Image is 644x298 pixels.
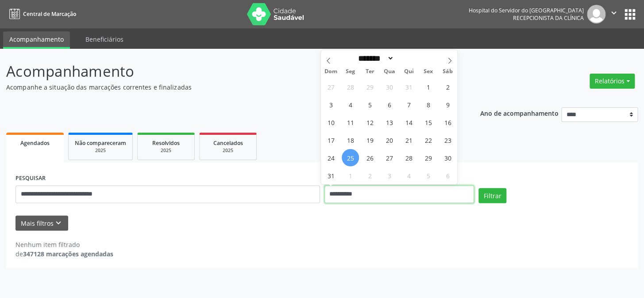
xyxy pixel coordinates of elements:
button: Relatórios [590,74,635,89]
span: Agosto 2, 2025 [439,78,456,95]
span: Não compareceram [75,139,126,147]
span: Agosto 29, 2025 [420,149,437,166]
input: Year [394,54,423,63]
span: Julho 31, 2025 [400,78,417,95]
span: Setembro 5, 2025 [420,167,437,184]
span: Agosto 28, 2025 [400,149,417,166]
span: Sex [418,69,438,74]
span: Agosto 22, 2025 [420,131,437,149]
span: Ter [360,69,379,74]
span: Julho 28, 2025 [342,78,359,95]
span: Sáb [438,69,457,74]
span: Agosto 31, 2025 [322,167,339,184]
span: Agosto 1, 2025 [420,78,437,95]
button:  [605,5,622,24]
a: Acompanhamento [3,31,70,49]
span: Agosto 13, 2025 [381,114,398,131]
span: Agosto 27, 2025 [381,149,398,166]
a: Beneficiários [79,31,130,47]
span: Agosto 25, 2025 [342,149,359,166]
span: Setembro 2, 2025 [361,167,378,184]
span: Julho 29, 2025 [361,78,378,95]
span: Agosto 19, 2025 [361,131,378,149]
span: Agosto 21, 2025 [400,131,417,149]
span: Agosto 11, 2025 [342,114,359,131]
span: Agendados [20,139,50,147]
span: Julho 27, 2025 [322,78,339,95]
label: PESQUISAR [15,172,46,185]
div: Hospital do Servidor do [GEOGRAPHIC_DATA] [469,7,584,14]
select: Month [355,54,394,63]
img: img [587,5,605,24]
button: Filtrar [478,188,506,203]
span: Agosto 18, 2025 [342,131,359,149]
div: Nenhum item filtrado [15,240,113,249]
span: Agosto 3, 2025 [322,96,339,113]
span: Setembro 3, 2025 [381,167,398,184]
span: Agosto 24, 2025 [322,149,339,166]
p: Acompanhamento [6,60,448,82]
span: Agosto 14, 2025 [400,114,417,131]
i:  [609,8,619,18]
span: Agosto 17, 2025 [322,131,339,149]
i: keyboard_arrow_down [54,218,63,228]
span: Dom [321,69,340,74]
span: Agosto 9, 2025 [439,96,456,113]
button: Mais filtroskeyboard_arrow_down [15,216,68,231]
span: Agosto 4, 2025 [342,96,359,113]
span: Setembro 4, 2025 [400,167,417,184]
div: 2025 [144,147,188,154]
span: Recepcionista da clínica [513,14,584,22]
p: Acompanhe a situação das marcações correntes e finalizadas [6,82,448,92]
span: Qua [379,69,399,74]
span: Setembro 1, 2025 [342,167,359,184]
div: 2025 [206,147,250,154]
span: Agosto 23, 2025 [439,131,456,149]
a: Central de Marcação [6,7,76,21]
span: Central de Marcação [23,10,76,18]
p: Ano de acompanhamento [480,107,558,118]
div: de [15,249,113,259]
span: Agosto 7, 2025 [400,96,417,113]
span: Julho 30, 2025 [381,78,398,95]
span: Setembro 6, 2025 [439,167,456,184]
span: Agosto 30, 2025 [439,149,456,166]
span: Cancelados [213,139,243,147]
span: Agosto 10, 2025 [322,114,339,131]
span: Agosto 8, 2025 [420,96,437,113]
span: Agosto 15, 2025 [420,114,437,131]
span: Qui [399,69,418,74]
span: Agosto 20, 2025 [381,131,398,149]
span: Agosto 6, 2025 [381,96,398,113]
span: Agosto 16, 2025 [439,114,456,131]
button: apps [622,7,638,22]
span: Agosto 26, 2025 [361,149,378,166]
span: Seg [340,69,360,74]
span: Agosto 12, 2025 [361,114,378,131]
div: 2025 [75,147,126,154]
strong: 347128 marcações agendadas [23,250,113,258]
span: Agosto 5, 2025 [361,96,378,113]
span: Resolvidos [152,139,180,147]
